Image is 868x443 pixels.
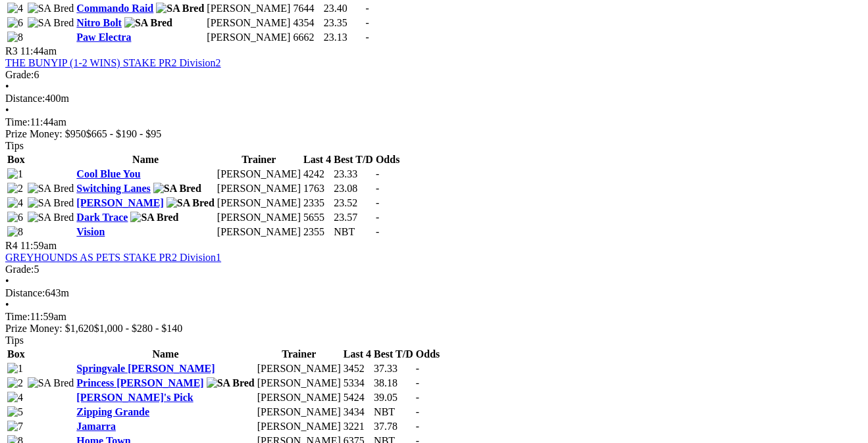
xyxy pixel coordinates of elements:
[7,348,25,360] span: Box
[323,16,364,30] td: 23.35
[333,211,374,224] td: 23.57
[333,168,374,181] td: 23.33
[28,197,74,209] img: SA Bred
[303,211,332,224] td: 5655
[76,406,149,417] a: Zipping Grande
[76,226,105,237] a: Vision
[373,391,414,404] td: 39.05
[5,45,18,57] span: R3
[5,299,9,310] span: •
[94,323,183,334] span: $1,000 - $280 - $140
[333,182,374,195] td: 23.08
[303,182,332,195] td: 1763
[156,3,204,14] img: SA Bred
[343,391,372,404] td: 5424
[5,128,863,140] div: Prize Money: $950
[257,348,342,361] th: Trainer
[343,377,372,390] td: 5334
[416,421,419,432] span: -
[217,182,301,195] td: [PERSON_NAME]
[5,311,863,323] div: 11:59am
[7,183,23,195] img: 2
[5,252,221,263] a: GREYHOUNDS AS PETS STAKE PR2 Division1
[76,17,122,28] a: Nitro Bolt
[5,81,9,92] span: •
[20,45,57,57] span: 11:44am
[7,421,23,432] img: 7
[7,168,23,180] img: 1
[28,17,74,29] img: SA Bred
[303,153,332,166] th: Last 4
[5,335,24,346] span: Tips
[206,31,291,44] td: [PERSON_NAME]
[343,348,372,361] th: Last 4
[323,31,364,44] td: 23.13
[373,348,414,361] th: Best T/D
[5,69,34,80] span: Grade:
[76,363,215,374] a: Springvale [PERSON_NAME]
[333,225,374,239] td: NBT
[257,362,342,375] td: [PERSON_NAME]
[76,153,215,166] th: Name
[5,140,24,151] span: Tips
[416,377,419,388] span: -
[373,362,414,375] td: 37.33
[7,3,23,14] img: 4
[76,168,140,179] a: Cool Blue You
[365,17,369,28] span: -
[5,323,863,335] div: Prize Money: $1,620
[7,363,23,375] img: 1
[5,264,863,275] div: 5
[5,69,863,81] div: 6
[76,197,163,208] a: [PERSON_NAME]
[257,420,342,433] td: [PERSON_NAME]
[303,197,332,210] td: 2335
[28,212,74,223] img: SA Bred
[28,377,74,389] img: SA Bred
[5,275,9,287] span: •
[5,264,34,275] span: Grade:
[76,32,131,43] a: Paw Electra
[375,153,400,166] th: Odds
[376,183,379,194] span: -
[7,377,23,389] img: 2
[7,154,25,165] span: Box
[415,348,440,361] th: Odds
[292,31,321,44] td: 6662
[5,240,18,251] span: R4
[376,226,379,237] span: -
[5,287,863,299] div: 643m
[5,57,221,68] a: THE BUNYIP (1-2 WINS) STAKE PR2 Division2
[166,197,215,209] img: SA Bred
[76,348,255,361] th: Name
[343,362,372,375] td: 3452
[28,3,74,14] img: SA Bred
[7,406,23,418] img: 5
[76,212,128,223] a: Dark Trace
[303,168,332,181] td: 4242
[7,226,23,238] img: 8
[76,377,203,388] a: Princess [PERSON_NAME]
[207,377,255,389] img: SA Bred
[206,16,291,30] td: [PERSON_NAME]
[303,225,332,239] td: 2355
[7,392,23,404] img: 4
[28,183,74,195] img: SA Bred
[376,168,379,179] span: -
[416,363,419,374] span: -
[257,377,342,390] td: [PERSON_NAME]
[292,2,321,15] td: 7644
[7,197,23,209] img: 4
[333,197,374,210] td: 23.52
[7,212,23,223] img: 6
[217,168,301,181] td: [PERSON_NAME]
[5,105,9,116] span: •
[217,225,301,239] td: [PERSON_NAME]
[76,421,116,432] a: Jamarra
[76,392,193,403] a: [PERSON_NAME]'s Pick
[376,197,379,208] span: -
[206,2,291,15] td: [PERSON_NAME]
[20,240,57,251] span: 11:59am
[365,32,369,43] span: -
[7,17,23,29] img: 6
